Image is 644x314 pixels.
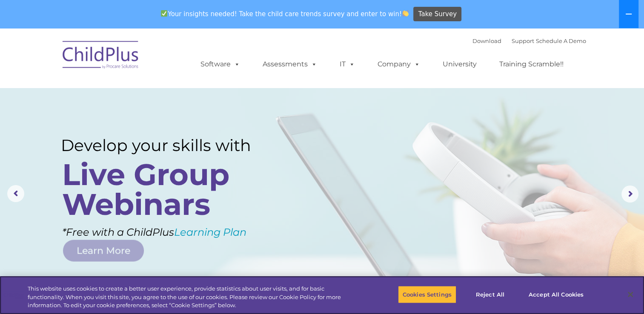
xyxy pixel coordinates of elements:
[62,160,272,219] rs-layer: Live Group Webinars
[491,56,572,73] a: Training Scramble!!
[254,56,326,73] a: Assessments
[398,285,456,303] button: Cookies Settings
[402,10,409,17] img: 👏
[472,37,586,44] font: |
[161,10,167,17] img: ✅
[434,56,485,73] a: University
[536,37,586,44] a: Schedule A Demo
[331,56,364,73] a: IT
[464,285,517,303] button: Reject All
[512,37,534,44] a: Support
[58,35,143,77] img: ChildPlus by Procare Solutions
[413,7,461,22] a: Take Survey
[524,285,588,303] button: Accept All Cookies
[118,91,155,97] span: Phone number
[28,285,354,310] div: This website uses cookies to create a better user experience, provide statistics about user visit...
[369,56,429,73] a: Company
[174,226,246,238] a: Learning Plan
[157,6,412,22] span: Your insights needed! Take the child care trends survey and enter to win!
[61,136,274,155] rs-layer: Develop your skills with
[621,285,640,304] button: Close
[62,223,289,242] rs-layer: *Free with a ChildPlus
[118,56,144,63] span: Last name
[192,56,249,73] a: Software
[63,240,144,262] a: Learn More
[418,7,457,22] span: Take Survey
[472,37,501,44] a: Download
